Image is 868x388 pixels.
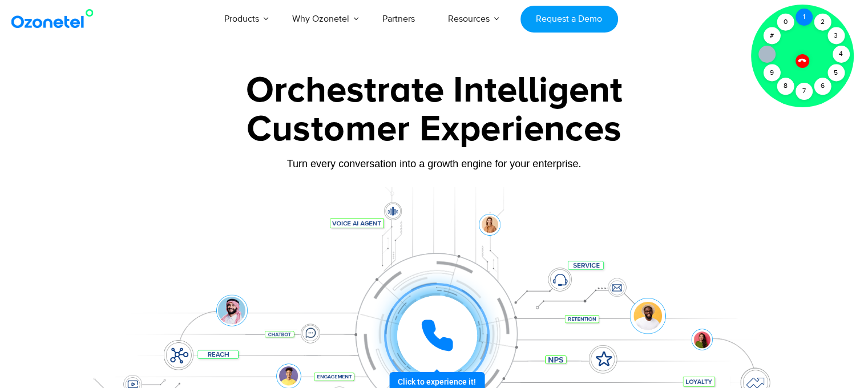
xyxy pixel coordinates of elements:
[763,27,780,45] div: #
[78,157,791,170] div: Turn every conversation into a growth engine for your enterprise.
[827,27,845,45] div: 3
[520,6,618,33] a: Request a Demo
[796,83,813,100] div: 7
[777,14,794,31] div: 0
[78,72,791,109] div: Orchestrate Intelligent
[827,64,845,82] div: 5
[814,78,831,95] div: 6
[777,78,794,95] div: 8
[78,102,791,157] div: Customer Experiences
[814,14,831,31] div: 2
[796,9,813,26] div: 1
[763,64,780,82] div: 9
[833,46,850,63] div: 4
